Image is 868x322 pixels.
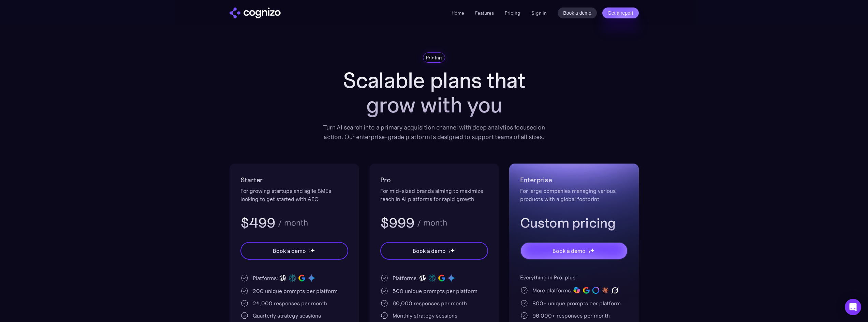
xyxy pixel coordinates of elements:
[845,299,861,315] div: Open Intercom Messenger
[318,123,550,142] div: Turn AI search into a primary acquisition channel with deep analytics focused on action. Our ente...
[240,242,348,260] a: Book a demostarstarstar
[532,311,610,320] div: 96,000+ responses per month
[380,214,415,232] h3: $999
[393,311,457,320] div: Monthly strategy sessions
[588,248,589,249] img: star
[417,219,447,227] div: / month
[309,251,311,253] img: star
[532,299,621,307] div: 800+ unique prompts per platform
[588,251,591,253] img: star
[380,174,488,185] h2: Pro
[590,248,594,252] img: star
[558,7,597,18] a: Book a demo
[278,219,308,227] div: / month
[520,242,628,260] a: Book a demostarstarstar
[505,10,520,16] a: Pricing
[253,299,327,307] div: 24,000 responses per month
[318,68,550,117] h1: Scalable plans that grow with you
[448,248,450,249] img: star
[553,247,585,255] div: Book a demo
[309,248,310,249] img: star
[253,274,278,282] div: Platforms:
[393,287,477,295] div: 500 unique prompts per platform
[520,214,628,232] h3: Custom pricing
[380,187,488,203] div: For mid-sized brands aiming to maximize reach in AI platforms for rapid growth
[393,274,418,282] div: Platforms:
[253,311,321,320] div: Quarterly strategy sessions
[520,187,628,203] div: For large companies managing various products with a global footprint
[380,242,488,260] a: Book a demostarstarstar
[448,251,451,253] img: star
[310,248,315,252] img: star
[230,7,281,18] img: cognizo logo
[426,54,442,61] div: Pricing
[240,187,348,203] div: For growing startups and agile SMEs looking to get started with AEO
[393,299,467,307] div: 60,000 responses per month
[452,10,464,16] a: Home
[520,174,628,185] h2: Enterprise
[240,174,348,185] h2: Starter
[253,287,338,295] div: 200 unique prompts per platform
[240,214,276,232] h3: $499
[602,7,639,18] a: Get a report
[450,248,455,252] img: star
[531,9,547,17] a: Sign in
[520,273,628,281] div: Everything in Pro, plus:
[475,10,494,16] a: Features
[413,247,445,255] div: Book a demo
[273,247,306,255] div: Book a demo
[230,7,281,18] a: home
[532,286,572,294] div: More platforms:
